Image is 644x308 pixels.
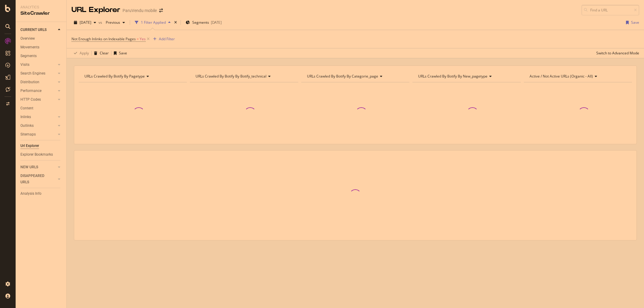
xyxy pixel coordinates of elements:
[20,114,31,120] div: Inlinks
[20,114,56,120] a: Inlinks
[20,5,62,10] div: Analytics
[100,50,109,56] div: Clear
[111,48,127,58] button: Save
[20,123,56,129] a: Outlinks
[132,18,173,27] button: 1 Filter Applied
[20,62,56,68] a: Visits
[20,35,62,42] a: Overview
[417,72,515,81] h4: URLs Crawled By Botify By new_pagetype
[20,10,62,17] div: SiteCrawler
[151,35,175,43] button: Add Filter
[211,20,222,25] div: [DATE]
[20,44,62,50] a: Movements
[71,5,120,15] div: URL Explorer
[20,143,62,149] a: Url Explorer
[20,53,37,59] div: Segments
[83,72,181,81] h4: URLs Crawled By Botify By pagetype
[418,74,488,79] span: URLs Crawled By Botify By new_pagetype
[20,164,56,170] a: NEW URLS
[99,20,103,25] span: vs
[137,36,139,41] span: =
[20,27,56,33] a: CURRENT URLS
[20,173,56,185] a: DISAPPEARED URLS
[20,62,29,68] div: Visits
[159,8,163,13] div: arrow-right-arrow-left
[103,18,127,27] button: Previous
[20,151,53,158] div: Explorer Bookmarks
[530,74,593,79] span: Active / Not Active URLs (organic - all)
[20,173,51,185] div: DISAPPEARED URLS
[20,35,35,42] div: Overview
[173,20,178,26] div: times
[20,105,62,111] a: Content
[20,131,36,138] div: Sitemaps
[594,48,639,58] button: Switch to Advanced Mode
[71,18,99,27] button: [DATE]
[20,27,47,33] div: CURRENT URLS
[20,123,34,129] div: Outlinks
[20,151,62,158] a: Explorer Bookmarks
[20,70,56,77] a: Search Engines
[183,18,224,27] button: Segments[DATE]
[20,96,56,103] a: HTTP Codes
[20,88,41,94] div: Performance
[20,143,39,149] div: Url Explorer
[20,105,33,111] div: Content
[20,96,41,103] div: HTTP Codes
[80,50,89,56] div: Apply
[20,191,62,197] a: Analysis Info
[20,70,45,77] div: Search Engines
[20,88,56,94] a: Performance
[20,44,39,50] div: Movements
[528,72,627,81] h4: Active / Not Active URLs
[306,72,404,81] h4: URLs Crawled By Botify By categorie_page
[307,74,378,79] span: URLs Crawled By Botify By categorie_page
[103,20,120,25] span: Previous
[192,20,209,25] span: Segments
[196,74,266,79] span: URLs Crawled By Botify By botify_technical
[140,35,146,43] span: Yes
[159,36,175,41] div: Add Filter
[20,53,62,59] a: Segments
[71,36,136,41] span: Not Enough Inlinks on Indexable Pages
[20,164,38,170] div: NEW URLS
[596,50,639,56] div: Switch to Advanced Mode
[631,20,639,25] div: Save
[80,20,91,25] span: 2025 Sep. 12th
[20,79,56,85] a: Distribution
[123,8,157,14] div: ParuVendu mobile
[141,20,166,25] div: 1 Filter Applied
[71,48,89,58] button: Apply
[20,79,39,85] div: Distribution
[582,5,639,15] input: Find a URL
[84,74,145,79] span: URLs Crawled By Botify By pagetype
[92,48,109,58] button: Clear
[20,131,56,138] a: Sitemaps
[20,191,41,197] div: Analysis Info
[624,18,639,27] button: Save
[119,50,127,56] div: Save
[194,72,293,81] h4: URLs Crawled By Botify By botify_technical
